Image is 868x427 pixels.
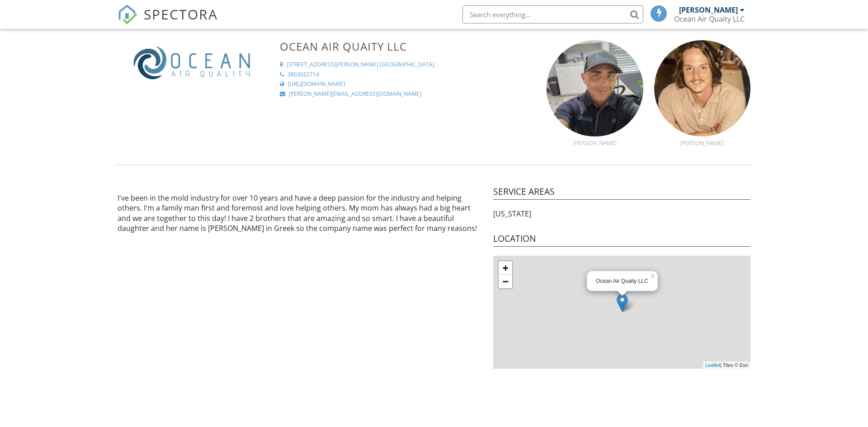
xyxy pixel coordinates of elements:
[654,139,750,146] div: [PERSON_NAME]
[654,129,750,146] a: [PERSON_NAME]
[288,71,319,79] div: 3863022714
[118,12,218,31] a: SPECTORA
[650,271,658,277] a: ×
[679,5,738,14] div: [PERSON_NAME]
[288,80,345,88] div: [URL][DOMAIN_NAME]
[118,5,137,24] img: The Best Home Inspection Software - Spectora
[703,361,750,369] div: | Tiles © Esri
[499,261,512,275] a: Zoom in
[493,186,750,200] h4: Service Areas
[280,61,536,69] a: [STREET_ADDRESS][PERSON_NAME] [GEOGRAPHIC_DATA]
[493,209,750,219] p: [US_STATE]
[499,275,512,288] a: Zoom out
[118,193,482,234] p: I've been in the mold industry for over 10 years and have a deep passion for the industry and hel...
[280,71,536,79] a: 3863022714
[287,61,378,69] div: [STREET_ADDRESS][PERSON_NAME]
[380,61,434,69] div: [GEOGRAPHIC_DATA]
[129,40,255,86] img: OAQ_Logo.png
[547,40,643,136] img: ocean.jpg
[462,5,643,23] input: Search everything...
[654,40,750,136] img: img_1393.jpeg
[144,5,218,23] span: SPECTORA
[674,14,745,23] div: Ocean Air Quaity LLC
[280,90,536,98] a: [PERSON_NAME][EMAIL_ADDRESS][DOMAIN_NAME]
[493,233,750,247] h4: Location
[280,40,536,52] h3: Ocean Air Quaity LLC
[547,129,643,146] a: [PERSON_NAME]
[596,277,649,285] div: Ocean Air Quaity LLC
[705,362,720,368] a: Leaflet
[280,80,536,88] a: [URL][DOMAIN_NAME]
[547,139,643,146] div: [PERSON_NAME]
[289,90,421,98] div: [PERSON_NAME][EMAIL_ADDRESS][DOMAIN_NAME]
